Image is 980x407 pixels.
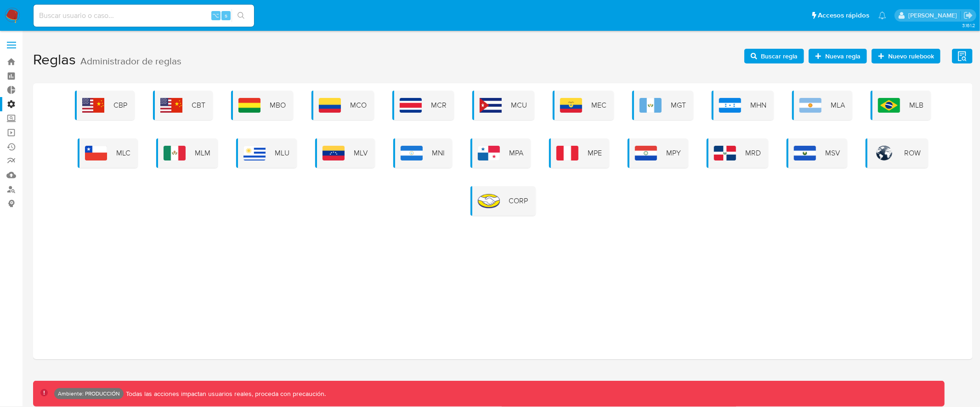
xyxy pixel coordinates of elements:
p: Ambiente: PRODUCCIÓN [58,392,120,396]
span: Accesos rápidos [818,11,869,20]
span: ⌥ [212,11,219,20]
input: Buscar usuario o caso... [34,10,254,22]
p: diego.assum@mercadolibre.com [908,11,960,20]
p: Todas las acciones impactan usuarios reales, proceda con precaución. [124,390,326,398]
a: Notificaciones [878,11,886,19]
a: Salir [963,11,973,20]
span: s [225,11,227,20]
button: search-icon [232,9,250,22]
